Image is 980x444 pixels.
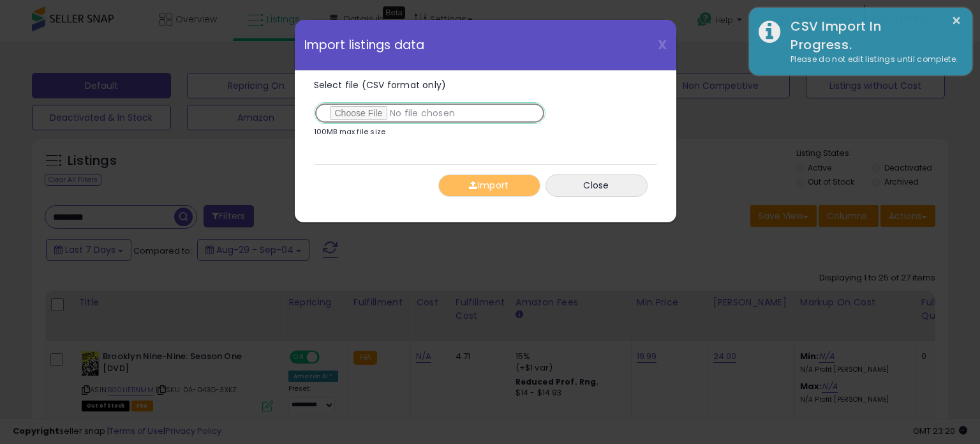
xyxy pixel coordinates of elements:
div: Please do not edit listings until complete. [781,54,963,66]
span: Import listings data [304,39,425,51]
span: Select file (CSV format only) [314,79,447,91]
button: Close [546,174,648,197]
div: CSV Import In Progress. [781,17,963,54]
span: X [658,36,667,54]
button: Import [438,174,540,197]
button: × [951,13,961,29]
p: 100MB max file size [314,128,386,135]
